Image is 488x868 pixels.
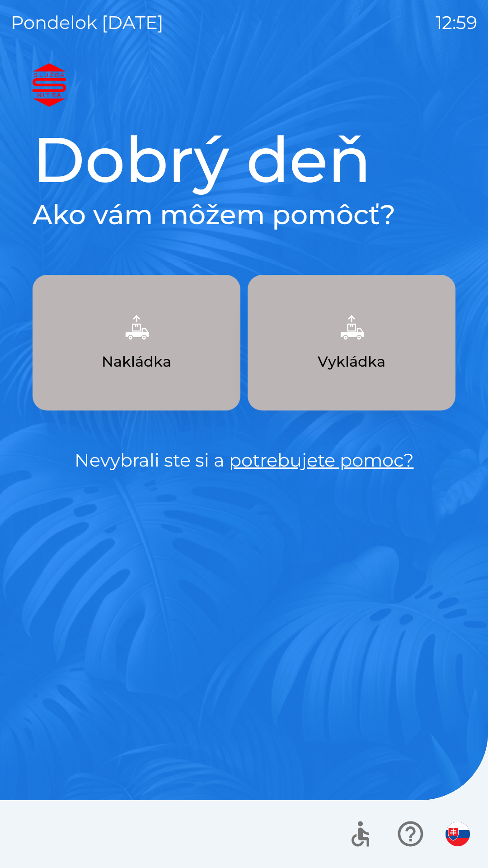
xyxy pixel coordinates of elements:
p: Vykládka [318,351,385,373]
h2: Ako vám môžem pomôcť? [33,198,455,231]
p: pondelok [DATE] [11,9,164,36]
img: Logo [33,63,455,107]
a: potrebujete pomoc? [229,449,414,471]
p: Nakládka [102,351,171,373]
img: 9957f61b-5a77-4cda-b04a-829d24c9f37e.png [117,307,156,347]
img: sk flag [446,822,470,846]
button: Nakládka [33,275,240,410]
img: 6e47bb1a-0e3d-42fb-b293-4c1d94981b35.png [332,307,371,347]
h1: Dobrý deň [33,121,455,198]
p: 12:59 [436,9,477,36]
button: Vykládka [248,275,455,410]
p: Nevybrali ste si a [33,447,455,474]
